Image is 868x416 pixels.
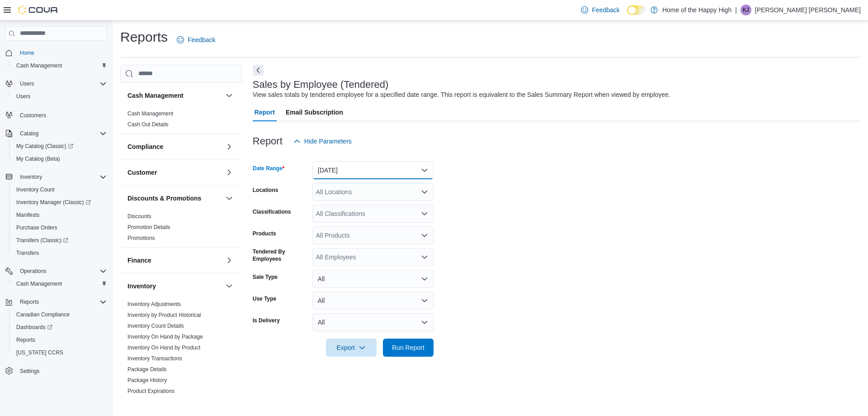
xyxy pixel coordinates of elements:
h3: Discounts & Promotions [127,194,201,203]
span: Inventory Adjustments [127,301,181,308]
a: My Catalog (Classic) [9,140,110,153]
span: My Catalog (Beta) [16,155,60,163]
button: Compliance [127,142,222,151]
span: Customers [20,112,46,119]
span: Operations [16,266,107,277]
button: Users [2,77,110,90]
span: My Catalog (Beta) [13,153,107,164]
button: Manifests [9,209,110,221]
span: Users [13,91,107,102]
button: [DATE] [312,161,434,179]
a: Inventory Manager (Classic) [9,196,110,209]
button: Customer [127,168,222,177]
span: Inventory Manager (Classic) [13,197,107,208]
p: [PERSON_NAME] [PERSON_NAME] [755,5,861,15]
span: Settings [20,368,39,375]
input: Dark Mode [627,5,646,15]
span: Users [16,78,107,89]
a: Feedback [577,1,623,19]
a: My Catalog (Beta) [13,153,64,164]
a: Inventory On Hand by Product [127,344,200,351]
h3: Report [253,136,283,147]
button: Canadian Compliance [9,308,110,321]
span: Product Expirations [127,387,175,395]
a: Cash Management [127,110,173,117]
a: [US_STATE] CCRS [13,347,67,358]
a: Feedback [173,31,219,49]
span: Inventory On Hand by Package [127,333,203,340]
button: Export [326,339,377,357]
a: Inventory Manager (Classic) [13,197,94,208]
span: Inventory by Product Historical [127,311,201,319]
span: Canadian Compliance [13,309,107,320]
button: Inventory [224,281,235,292]
label: Is Delivery [253,317,280,324]
button: Inventory [2,171,110,183]
button: Run Report [383,339,434,357]
button: Open list of options [421,210,428,217]
span: Report [255,103,275,121]
span: Inventory Count [13,184,107,195]
button: Cash Management [224,90,235,101]
span: Inventory [20,173,42,181]
button: Purchase Orders [9,221,110,234]
a: Settings [16,366,43,377]
span: Customers [16,109,107,120]
span: Manifests [13,210,107,220]
span: Cash Management [13,278,107,289]
button: Hide Parameters [290,132,355,150]
span: Email Subscription [286,103,343,121]
label: Date Range [253,165,285,172]
span: Reports [16,296,107,307]
button: Catalog [2,127,110,140]
span: Settings [16,365,107,377]
button: Cash Management [127,91,222,100]
span: KJ [743,5,749,15]
span: Hide Parameters [304,137,352,146]
button: Cash Management [9,59,110,72]
a: My Catalog (Classic) [13,141,77,152]
span: Inventory On Hand by Product [127,344,200,351]
span: Cash Management [16,280,62,287]
span: Discounts [127,213,151,220]
span: Inventory Manager (Classic) [16,199,91,206]
a: Cash Out Details [127,121,169,128]
span: Inventory Count Details [127,322,184,330]
p: Home of the Happy High [662,5,731,15]
a: Cash Management [13,278,66,289]
div: View sales totals by tendered employee for a specified date range. This report is equivalent to t... [253,90,670,100]
span: Package History [127,377,167,384]
a: Transfers [13,248,42,258]
button: Compliance [224,141,235,152]
span: Package Details [127,366,167,373]
a: Users [13,91,34,102]
span: Reports [16,336,35,344]
span: Inventory Count [16,186,55,193]
a: Package Details [127,366,167,373]
span: Catalog [20,130,38,137]
span: Catalog [16,128,107,139]
div: Kennedy Jones [741,5,751,15]
label: Products [253,230,276,237]
button: Inventory [127,282,222,291]
label: Classifications [253,208,291,215]
span: Cash Management [16,62,62,69]
span: Promotions [127,234,155,242]
nav: Complex example [5,43,107,401]
a: Purchase Orders [13,222,61,233]
button: [US_STATE] CCRS [9,346,110,359]
span: Purchase Orders [16,224,57,231]
button: All [312,292,434,310]
a: Package History [127,377,167,383]
a: Cash Management [13,60,66,71]
span: Dashboards [16,324,52,331]
span: Run Report [392,343,425,352]
button: Inventory Count [9,183,110,196]
h1: Reports [120,28,168,46]
span: Home [16,47,107,58]
span: Reports [20,298,39,306]
button: Reports [9,334,110,346]
button: My Catalog (Beta) [9,153,110,165]
span: Manifests [16,211,39,219]
span: Transfers (Classic) [16,237,68,244]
